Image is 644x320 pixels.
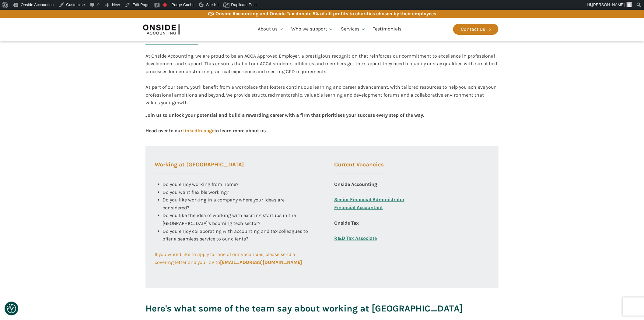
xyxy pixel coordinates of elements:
[334,234,377,242] a: R&D Tax Associate
[369,19,405,40] a: Testimonials
[182,128,214,133] a: LinkedIn page
[592,2,625,7] span: [PERSON_NAME]
[155,251,302,265] span: If you would like to apply for one of our vacancies, please send a covering letter and your CV to
[334,162,387,174] h3: Current Vacancies
[145,111,424,134] div: Join us to unlock your potential and build a rewarding career with a firm that prioritises your s...
[163,212,297,226] span: Do you like the idea of working with exciting startups in the [GEOGRAPHIC_DATA]'s booming tech se...
[461,25,485,33] div: Contact Us
[334,204,383,219] a: Financial Accountant
[453,24,499,35] a: Contact Us
[145,300,463,317] h3: Here's what some of the team say about working at [GEOGRAPHIC_DATA]
[7,304,16,313] img: Revisit consent button
[206,2,219,7] span: Site Kit
[334,196,404,204] a: Senior Financial Administrator
[334,180,377,196] div: Onside Accounting
[215,10,436,18] div: Onside Accounting and Onside Tax donate 5% of all profits to charities chosen by their employees
[163,181,239,187] span: Do you enjoy working from home?
[254,19,288,40] a: About us
[334,219,359,234] div: Onside Tax
[7,304,16,313] button: Consent Preferences
[163,189,229,195] span: Do you want flexible working?
[288,19,337,40] a: Who we support
[155,162,244,174] h3: Working at [GEOGRAPHIC_DATA]
[220,259,302,265] b: [EMAIL_ADDRESS][DOMAIN_NAME]
[163,228,309,242] span: Do you enjoy collaborating with accounting and tax colleagues to offer a seamless service to our ...
[163,197,286,211] span: Do you like working in a company where your ideas are considered?
[155,251,310,266] a: If you would like to apply for one of our vacancies, please send a covering letter and your CV to...
[145,52,499,107] div: At Onside Accounting, we are proud to be an ACCA Approved Employer, a prestigious recognition tha...
[143,22,180,36] img: Onside Accounting
[163,3,167,7] div: Focus keyphrase not set
[337,19,369,40] a: Services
